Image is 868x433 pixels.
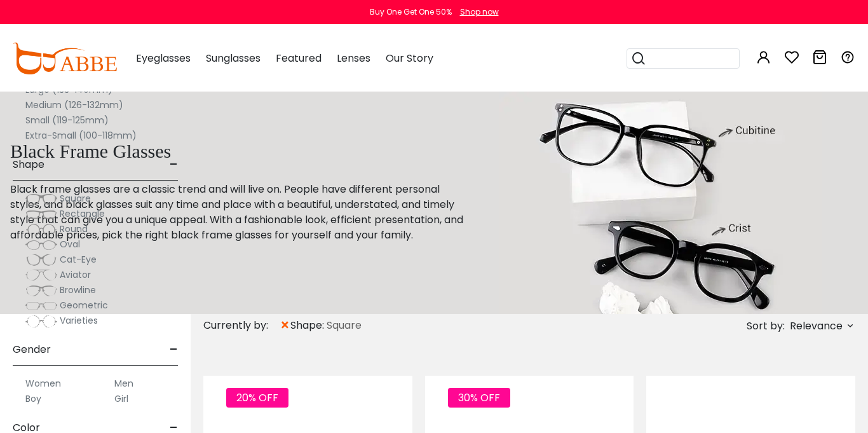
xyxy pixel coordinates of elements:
img: Round.png [25,223,57,236]
span: Featured [276,51,322,65]
span: Rectangle [60,207,105,220]
label: Medium (126-132mm) [25,97,123,113]
label: Small (119-125mm) [25,113,109,128]
img: Oval.png [25,238,57,251]
span: Sunglasses [206,51,261,65]
span: - [170,149,178,180]
img: Square.png [25,193,57,205]
div: Shop now [460,6,499,18]
span: 20% OFF [226,388,288,408]
div: Buy One Get One 50% [370,6,452,18]
label: Extra-Small (100-118mm) [25,128,137,143]
label: Women [25,376,61,391]
h1: Black Frame Glasses [10,140,467,163]
img: Geometric.png [25,299,57,312]
img: Rectangle.png [25,208,57,221]
span: Lenses [337,51,370,65]
img: abbeglasses.com [13,43,117,74]
span: 30% OFF [448,388,510,408]
span: Varieties [60,314,98,327]
a: Shop now [454,6,499,17]
span: Relevance [790,315,843,338]
label: Girl [114,391,128,406]
span: Eyeglasses [136,51,191,65]
span: shape: [290,318,327,333]
label: Boy [25,391,41,406]
span: Round [60,223,88,235]
div: Currently by: [203,314,280,337]
label: Men [114,376,133,391]
p: Black frame glasses are a classic trend and will live on. People have different personal styles, ... [10,182,467,243]
img: Browline.png [25,284,57,297]
img: Varieties.png [25,315,57,328]
span: Square [327,318,362,333]
span: Square [60,192,91,205]
span: Cat-Eye [60,253,97,266]
span: - [170,334,178,365]
img: black frame glasses [499,92,822,314]
span: Shape [13,149,44,180]
img: Aviator.png [25,269,57,282]
span: Browline [60,284,96,296]
span: Gender [13,334,51,365]
span: Oval [60,238,80,251]
span: Aviator [60,268,91,281]
span: × [280,314,290,337]
span: Sort by: [747,319,785,333]
img: Cat-Eye.png [25,254,57,266]
span: Geometric [60,299,108,312]
span: Our Story [386,51,433,65]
